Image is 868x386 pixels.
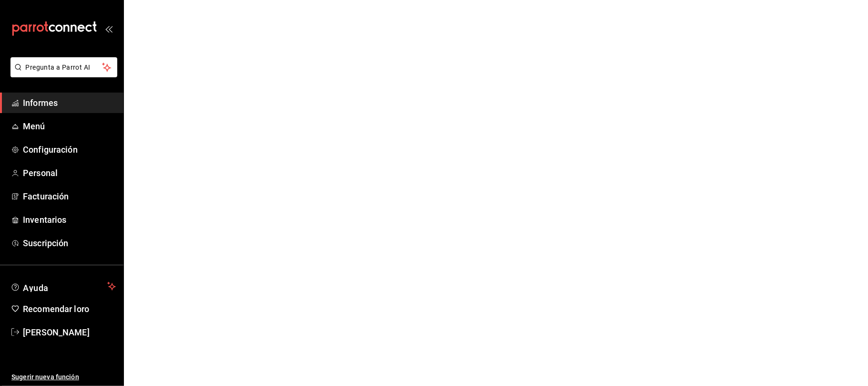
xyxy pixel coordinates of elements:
font: Suscripción [23,238,68,248]
font: Informes [23,98,58,108]
font: Recomendar loro [23,304,89,314]
a: Pregunta a Parrot AI [7,69,117,79]
font: Configuración [23,145,78,155]
font: Pregunta a Parrot AI [26,63,91,71]
font: Inventarios [23,215,66,225]
font: Sugerir nueva función [11,373,79,381]
font: Personal [23,168,58,178]
font: Menú [23,121,45,131]
font: Facturación [23,191,69,201]
button: abrir_cajón_menú [105,25,112,32]
button: Pregunta a Parrot AI [10,57,117,77]
font: [PERSON_NAME] [23,327,90,337]
font: Ayuda [23,283,49,293]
